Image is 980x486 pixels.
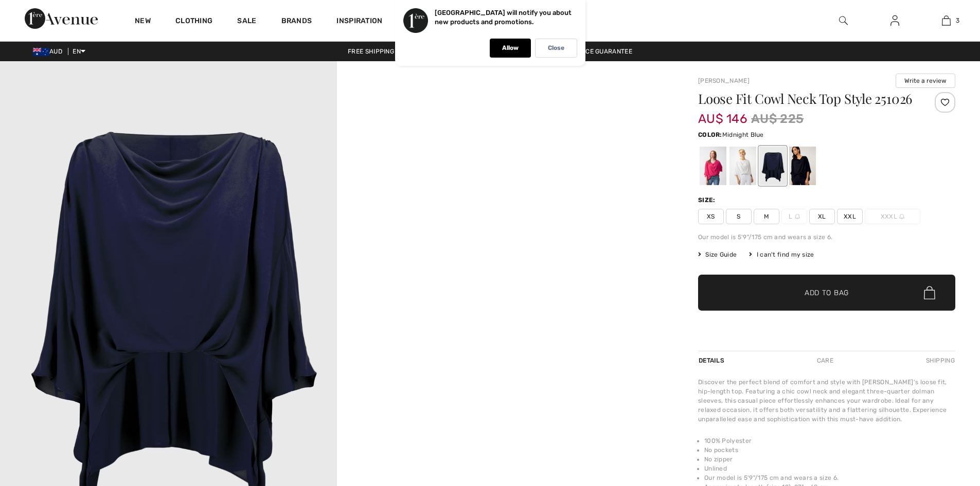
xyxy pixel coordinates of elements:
span: AUD [33,48,66,55]
a: [PERSON_NAME] [698,77,750,84]
span: XXXL [865,209,920,224]
div: Details [698,351,727,370]
div: I can't find my size [749,250,814,259]
a: Sale [237,16,256,27]
li: Unlined [704,464,955,473]
span: AU$ 225 [751,110,804,128]
div: Care [808,351,842,370]
span: Size Guide [698,250,737,259]
a: Brands [281,16,312,27]
li: No pockets [704,445,955,455]
div: Our model is 5'9"/175 cm and wears a size 6. [698,232,955,242]
span: Inspiration [336,16,382,27]
div: Size: [698,195,718,205]
div: Shipping [923,351,955,370]
a: Clothing [175,16,212,27]
span: XS [698,209,724,224]
li: 100% Polyester [704,436,955,445]
video: Your browser does not support the video tag. [337,61,674,229]
span: L [781,209,807,224]
li: No zipper [704,455,955,464]
span: AU$ 146 [698,101,747,126]
span: XL [809,209,835,224]
span: 3 [956,16,959,25]
div: Discover the perfect blend of comfort and style with [PERSON_NAME]'s loose fit, hip-length top. F... [698,377,955,424]
img: Bag.svg [924,286,935,299]
li: Our model is 5'9"/175 cm and wears a size 6. [704,473,955,482]
a: New [135,16,151,27]
img: Australian Dollar [33,48,49,56]
a: Sign In [882,14,907,27]
button: Write a review [896,74,955,88]
span: Color: [698,131,722,138]
a: 3 [921,14,971,27]
img: search the website [839,14,848,27]
div: Black [789,147,816,185]
span: Add to Bag [805,287,849,298]
span: Midnight Blue [722,131,764,138]
img: My Bag [942,14,951,27]
p: Allow [502,44,519,52]
p: [GEOGRAPHIC_DATA] will notify you about new products and promotions. [435,9,572,26]
div: Vanilla 30 [729,147,756,185]
span: XXL [837,209,863,224]
a: Free shipping on orders over $180 [340,48,474,55]
span: S [726,209,752,224]
p: Close [548,44,564,52]
img: My Info [890,14,899,27]
h1: Loose Fit Cowl Neck Top Style 251026 [698,92,913,105]
a: Lowest Price Guarantee [541,48,640,55]
span: EN [73,48,85,55]
button: Add to Bag [698,275,955,311]
img: 1ère Avenue [25,8,98,29]
div: Midnight Blue [759,147,786,185]
img: ring-m.svg [899,214,904,219]
img: ring-m.svg [795,214,800,219]
div: Geranium [700,147,726,185]
span: M [754,209,779,224]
